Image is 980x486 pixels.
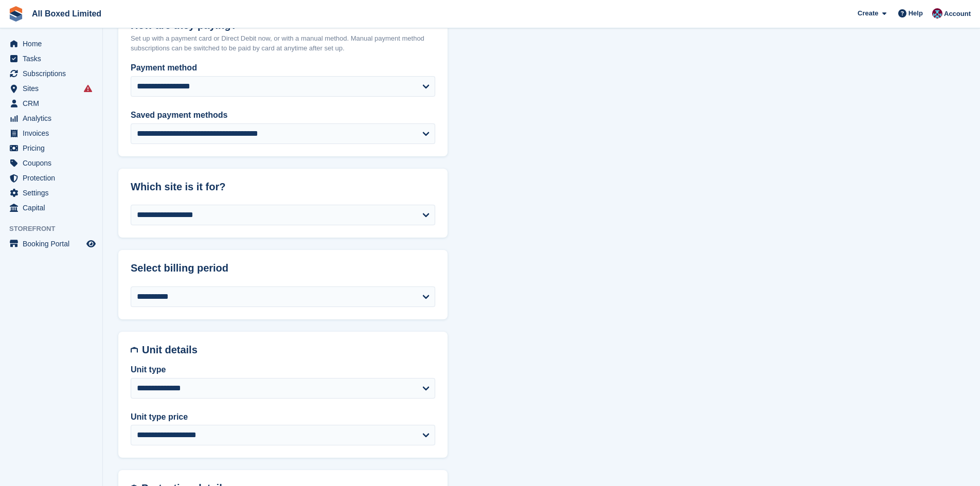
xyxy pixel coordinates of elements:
a: menu [5,201,97,215]
a: menu [5,37,97,51]
p: Set up with a payment card or Direct Debit now, or with a manual method. Manual payment method su... [131,33,435,53]
img: Eliza Goss [932,8,942,19]
a: menu [5,156,97,170]
span: Protection [23,171,84,185]
label: Unit type [131,364,435,376]
a: menu [5,96,97,111]
a: menu [5,111,97,125]
span: Create [858,8,878,19]
span: Invoices [23,126,84,140]
a: menu [5,126,97,140]
span: Coupons [23,156,84,170]
span: Account [944,9,971,19]
span: Subscriptions [23,66,84,81]
span: Settings [23,186,84,200]
span: Home [23,37,84,51]
a: menu [5,237,97,251]
span: Pricing [23,141,84,155]
span: Sites [23,81,84,96]
span: Capital [23,201,84,215]
span: Storefront [9,224,102,234]
a: menu [5,51,97,66]
a: menu [5,66,97,81]
label: Payment method [131,62,435,74]
a: menu [5,186,97,200]
span: Analytics [23,111,84,125]
h2: Select billing period [131,262,435,274]
label: Unit type price [131,411,435,423]
h2: Which site is it for? [131,181,435,193]
span: Tasks [23,51,84,66]
img: stora-icon-8386f47178a22dfd0bd8f6a31ec36ba5ce8667c1dd55bd0f319d3a0aa187defe.svg [8,6,24,22]
a: menu [5,141,97,155]
a: menu [5,81,97,96]
i: Smart entry sync failures have occurred [84,84,92,93]
a: menu [5,171,97,185]
span: Booking Portal [23,237,84,251]
label: Saved payment methods [131,109,435,121]
h2: Unit details [142,344,435,356]
a: All Boxed Limited [28,5,105,22]
span: Help [908,8,923,19]
img: unit-details-icon-595b0c5c156355b767ba7b61e002efae458ec76ed5ec05730b8e856ff9ea34a9.svg [131,344,138,356]
a: Preview store [85,238,97,250]
span: CRM [23,96,84,111]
